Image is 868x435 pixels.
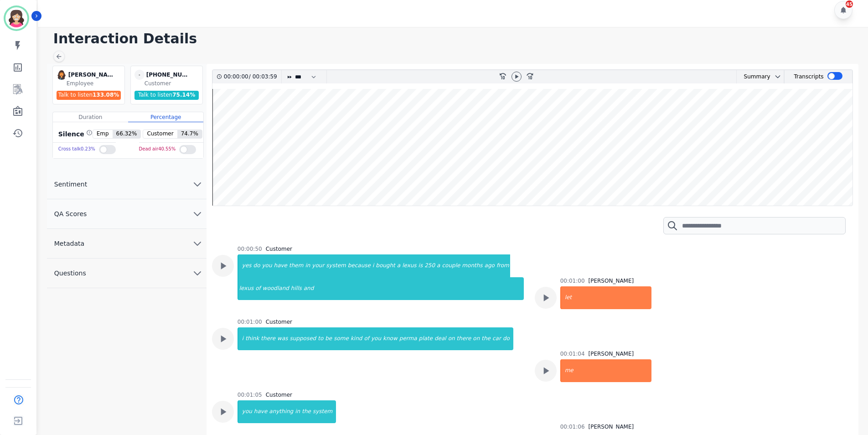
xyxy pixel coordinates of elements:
[57,129,93,139] div: Silence
[139,143,176,156] div: Dead air 40.55 %
[333,327,350,350] div: some
[134,70,145,80] span: -
[561,286,651,309] div: let
[560,277,585,285] div: 00:01:00
[47,259,207,288] button: Questions chevron down
[273,254,288,277] div: have
[301,400,312,423] div: the
[53,112,128,122] div: Duration
[47,170,207,199] button: Sentiment chevron down
[294,400,301,423] div: in
[251,70,276,83] div: 00:03:59
[382,327,398,350] div: know
[238,400,253,423] div: you
[238,277,254,300] div: lexus
[396,254,401,277] div: a
[238,327,244,350] div: i
[496,254,510,277] div: from
[260,327,276,350] div: there
[67,80,123,87] div: Employee
[5,7,27,29] img: Bordered avatar
[472,327,480,350] div: on
[434,327,447,350] div: deal
[461,254,483,277] div: months
[47,239,92,248] span: Metadata
[253,254,261,277] div: do
[192,268,203,279] svg: chevron down
[47,180,94,189] span: Sentiment
[447,327,456,350] div: on
[224,70,249,83] div: 00:00:00
[261,254,273,277] div: you
[347,254,372,277] div: because
[192,238,203,249] svg: chevron down
[561,359,651,382] div: me
[794,70,823,83] div: Transcripts
[262,277,290,300] div: woodland
[441,254,461,277] div: couple
[244,327,260,350] div: think
[560,350,585,357] div: 00:01:04
[53,31,859,47] h1: Interaction Details
[268,400,294,423] div: anything
[172,92,195,98] span: 75.14 %
[846,0,853,8] div: 45
[589,350,634,357] div: [PERSON_NAME]
[317,327,324,350] div: to
[370,327,382,350] div: you
[456,327,472,350] div: there
[68,70,114,80] div: [PERSON_NAME]
[424,254,436,277] div: 250
[560,423,585,430] div: 00:01:06
[375,254,396,277] div: bought
[57,91,121,100] div: Talk to listen
[502,327,513,350] div: do
[325,254,346,277] div: system
[737,70,770,83] div: Summary
[266,318,292,326] div: Customer
[47,269,93,278] span: Questions
[401,254,417,277] div: lexus
[290,277,303,300] div: hills
[93,130,113,138] span: Emp
[418,327,434,350] div: plate
[289,327,317,350] div: supposed
[134,91,199,100] div: Talk to listen
[324,327,333,350] div: be
[311,254,325,277] div: your
[224,70,279,83] div: /
[304,254,311,277] div: in
[113,130,141,138] span: 66.32 %
[288,254,304,277] div: them
[177,130,202,138] span: 74.7 %
[589,277,634,285] div: [PERSON_NAME]
[145,80,201,87] div: Customer
[146,70,192,80] div: [PHONE_NUMBER]
[128,112,203,122] div: Percentage
[436,254,441,277] div: a
[372,254,375,277] div: i
[266,391,292,399] div: Customer
[192,208,203,219] svg: chevron down
[480,327,491,350] div: the
[238,254,253,277] div: yes
[363,327,370,350] div: of
[238,391,262,399] div: 00:01:05
[93,92,119,98] span: 133.08 %
[58,143,95,156] div: Cross talk 0.23 %
[398,327,418,350] div: perma
[350,327,363,350] div: kind
[47,229,207,259] button: Metadata chevron down
[276,327,289,350] div: was
[47,209,94,218] span: QA Scores
[312,400,336,423] div: system
[253,400,268,423] div: have
[303,277,524,300] div: and
[266,245,292,253] div: Customer
[589,423,634,430] div: [PERSON_NAME]
[491,327,502,350] div: car
[418,254,424,277] div: is
[238,245,262,253] div: 00:00:50
[238,318,262,326] div: 00:01:00
[770,73,781,80] button: chevron down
